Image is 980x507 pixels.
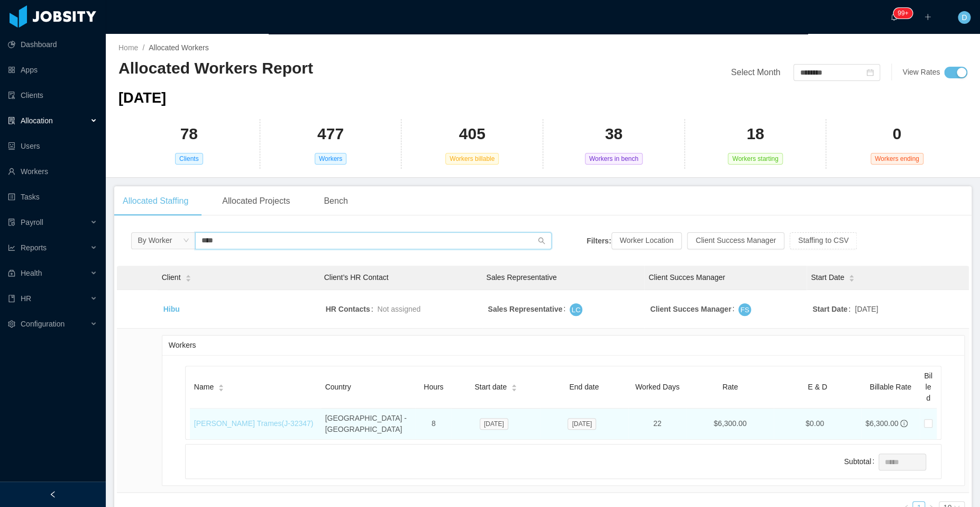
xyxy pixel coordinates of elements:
[194,419,314,428] a: [PERSON_NAME] Trames(J-32347)
[324,273,389,282] span: Client’s HR Contact
[8,161,97,182] a: icon: userWorkers
[844,457,878,466] label: Subtotal
[869,383,911,391] span: Billable Rate
[488,305,562,313] strong: Sales Representative
[21,243,47,252] span: Reports
[8,295,15,302] i: icon: book
[169,336,958,355] div: Workers
[194,382,214,393] span: Name
[865,418,898,429] div: $6,300.00
[902,68,940,76] span: View Rates
[118,89,166,106] span: [DATE]
[486,273,556,282] span: Sales Representative
[511,383,517,386] i: icon: caret-up
[866,69,874,76] i: icon: calendar
[325,383,351,391] span: Country
[175,153,203,165] span: Clients
[805,419,824,428] span: $0.00
[635,383,680,391] span: Worked Days
[808,383,827,391] span: E & D
[924,372,932,402] span: Billed
[8,85,97,106] a: icon: auditClients
[746,123,764,145] h2: 18
[326,305,370,313] strong: HR Contacts
[811,272,844,283] span: Start Date
[740,304,749,316] span: FS
[321,409,416,439] td: [GEOGRAPHIC_DATA] - [GEOGRAPHIC_DATA]
[848,273,855,280] div: Sort
[900,420,908,427] span: info-circle
[180,123,198,145] h2: 78
[163,305,180,313] a: Hibu
[890,13,897,21] i: icon: bell
[569,383,599,391] span: End date
[474,382,507,393] span: Start date
[480,418,508,430] span: [DATE]
[8,135,97,157] a: icon: robotUsers
[183,237,189,245] i: icon: down
[424,383,443,391] span: Hours
[605,123,622,145] h2: 38
[415,409,452,439] td: 8
[538,237,545,245] i: icon: search
[8,320,15,328] i: icon: setting
[114,186,197,216] div: Allocated Staffing
[893,8,912,19] sup: 332
[214,186,298,216] div: Allocated Projects
[8,219,15,226] i: icon: file-protect
[611,232,682,249] button: Worker Location
[185,277,191,280] i: icon: caret-down
[315,153,346,165] span: Workers
[687,232,784,249] button: Client Success Manager
[849,274,855,277] i: icon: caret-up
[21,269,42,277] span: Health
[849,277,855,280] i: icon: caret-down
[728,153,782,165] span: Workers starting
[138,232,172,248] div: By Worker
[511,383,517,390] div: Sort
[118,58,543,79] h2: Allocated Workers Report
[567,418,596,430] span: [DATE]
[855,304,878,315] span: [DATE]
[511,387,517,390] i: icon: caret-down
[315,186,356,216] div: Bench
[185,273,191,280] div: Sort
[722,383,738,391] span: Rate
[162,272,181,283] span: Client
[8,59,97,80] a: icon: appstoreApps
[892,123,901,145] h2: 0
[961,11,967,24] span: D
[317,123,344,145] h2: 477
[142,43,144,52] span: /
[185,274,191,277] i: icon: caret-up
[8,34,97,55] a: icon: pie-chartDashboard
[459,123,486,145] h2: 405
[812,305,847,313] strong: Start Date
[21,218,43,227] span: Payroll
[924,13,931,21] i: icon: plus
[445,153,499,165] span: Workers billable
[21,294,31,303] span: HR
[8,117,15,124] i: icon: solution
[377,305,420,313] span: Not assigned
[118,43,138,52] a: Home
[686,409,774,439] td: $6,300.00
[149,43,208,52] span: Allocated Workers
[731,68,780,77] span: Select Month
[21,116,53,125] span: Allocation
[790,232,857,249] button: Staffing to CSV
[8,186,97,207] a: icon: profileTasks
[21,320,65,328] span: Configuration
[572,304,581,316] span: LC
[218,387,224,390] i: icon: caret-down
[650,305,731,313] strong: Client Succes Manager
[628,409,686,439] td: 22
[585,153,643,165] span: Workers in bench
[8,244,15,251] i: icon: line-chart
[218,383,224,386] i: icon: caret-up
[218,383,224,390] div: Sort
[587,236,611,245] strong: Filters:
[879,454,926,470] input: Subtotal
[871,153,923,165] span: Workers ending
[648,273,725,282] span: Client Succes Manager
